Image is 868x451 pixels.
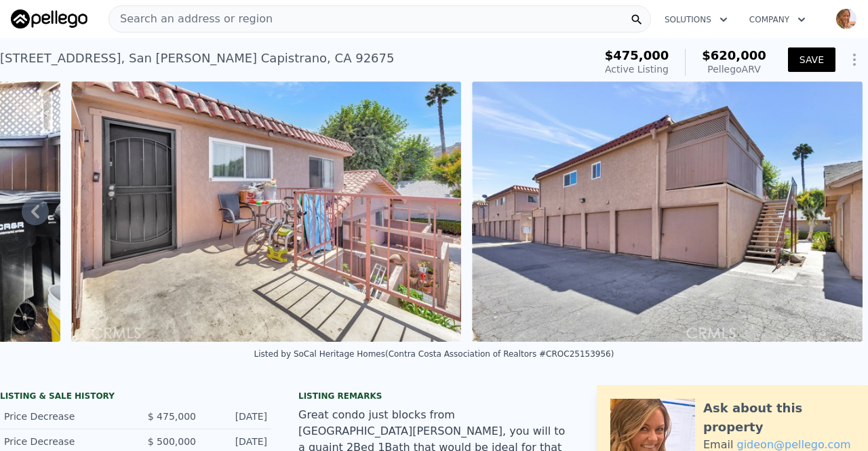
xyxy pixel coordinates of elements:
[835,8,857,30] img: avatar
[11,9,87,28] img: Pellego
[605,64,669,75] span: Active Listing
[109,11,273,27] span: Search an address or region
[841,46,868,73] button: Show Options
[298,391,570,401] div: Listing remarks
[738,7,816,32] button: Company
[148,411,196,422] span: $ 475,000
[703,399,854,437] div: Ask about this property
[702,62,766,76] div: Pellego ARV
[654,7,738,32] button: Solutions
[472,81,863,342] img: Sale: 167091989 Parcel: 61816054
[207,410,267,423] div: [DATE]
[254,349,614,359] div: Listed by SoCal Heritage Homes (Contra Costa Association of Realtors #CROC25153956)
[4,435,125,448] div: Price Decrease
[702,48,766,62] span: $620,000
[788,47,835,72] button: SAVE
[71,81,462,342] img: Sale: 167091989 Parcel: 61816054
[605,48,669,62] span: $475,000
[4,410,125,423] div: Price Decrease
[148,436,196,447] span: $ 500,000
[207,435,267,448] div: [DATE]
[736,438,850,451] a: gideon@pellego.com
